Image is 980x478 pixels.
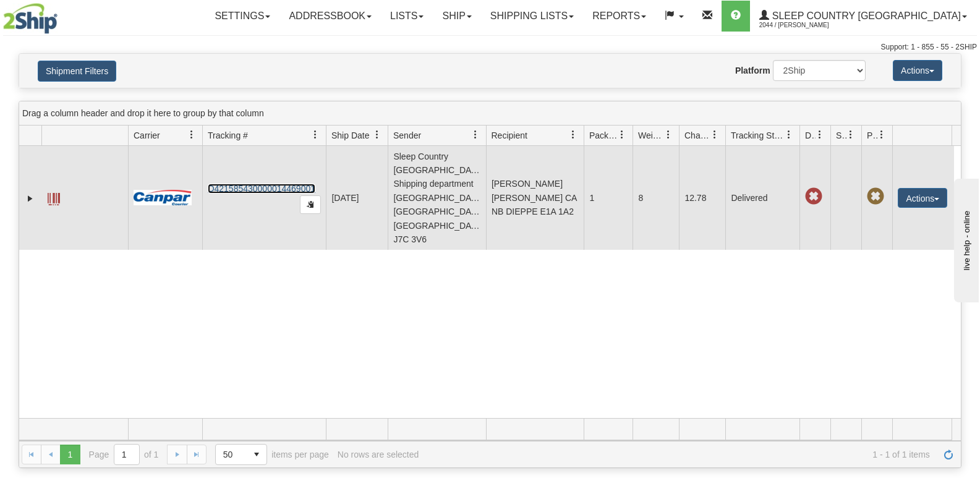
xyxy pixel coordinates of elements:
[893,60,942,81] button: Actions
[89,444,159,465] span: Page of 1
[3,42,977,53] div: Support: 1 - 855 - 55 - 2SHIP
[840,124,861,145] a: Shipment Issues filter column settings
[867,129,877,142] span: Pickup Status
[809,124,830,145] a: Delivery Status filter column settings
[769,11,961,21] span: Sleep Country [GEOGRAPHIC_DATA]
[735,64,770,77] label: Platform
[205,1,279,32] a: Settings
[939,445,958,464] a: Refresh
[114,445,139,464] input: Page 1
[867,188,884,205] span: Pickup Not Assigned
[836,129,846,142] span: Shipment Issues
[486,146,584,250] td: [PERSON_NAME] [PERSON_NAME] CA NB DIEPPE E1A 1A2
[3,3,58,34] img: logo2044.jpg
[750,1,976,32] a: Sleep Country [GEOGRAPHIC_DATA] 2044 / [PERSON_NAME]
[805,188,822,205] span: Late
[208,129,248,142] span: Tracking #
[215,444,267,465] span: Page sizes drop down
[433,1,480,32] a: Ship
[215,444,329,465] span: items per page
[633,146,679,250] td: 8
[381,1,433,32] a: Lists
[952,176,979,302] iframe: chat widget
[658,124,679,145] a: Weight filter column settings
[871,124,892,145] a: Pickup Status filter column settings
[611,124,633,145] a: Packages filter column settings
[326,146,388,250] td: [DATE]
[305,124,326,145] a: Tracking # filter column settings
[427,450,930,459] span: 1 - 1 of 1 items
[208,184,315,194] a: D421585430000014469001
[584,146,633,250] td: 1
[48,187,60,207] a: Label
[481,1,583,32] a: Shipping lists
[38,61,116,82] button: Shipment Filters
[181,124,202,145] a: Carrier filter column settings
[24,192,36,205] a: Expand
[805,129,816,142] span: Delivery Status
[338,450,419,459] div: No rows are selected
[684,129,710,142] span: Charge
[725,146,799,250] td: Delivered
[331,129,369,142] span: Ship Date
[247,445,266,464] span: select
[589,129,618,142] span: Packages
[638,129,664,142] span: Weight
[704,124,725,145] a: Charge filter column settings
[300,195,321,214] button: Copy to clipboard
[393,129,421,142] span: Sender
[367,124,388,145] a: Ship Date filter column settings
[223,448,239,461] span: 50
[492,129,527,142] span: Recipient
[759,19,852,32] span: 2044 / [PERSON_NAME]
[898,188,947,208] button: Actions
[279,1,381,32] a: Addressbook
[9,11,114,20] div: live help - online
[731,129,785,142] span: Tracking Status
[134,129,160,142] span: Carrier
[465,124,486,145] a: Sender filter column settings
[134,190,192,205] img: 14 - Canpar
[679,146,725,250] td: 12.78
[60,445,80,464] span: Page 1
[583,1,655,32] a: Reports
[388,146,486,250] td: Sleep Country [GEOGRAPHIC_DATA] Shipping department [GEOGRAPHIC_DATA] [GEOGRAPHIC_DATA] [GEOGRAPH...
[778,124,799,145] a: Tracking Status filter column settings
[563,124,584,145] a: Recipient filter column settings
[19,101,961,126] div: grid grouping header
